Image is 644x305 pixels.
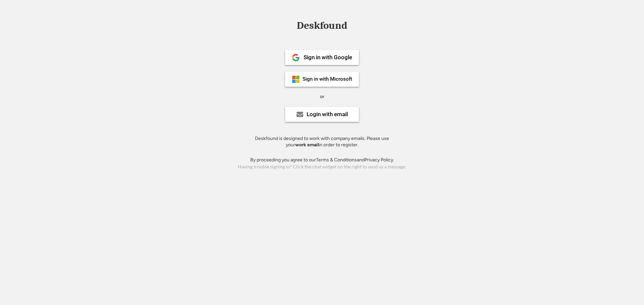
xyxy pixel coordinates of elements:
[250,157,394,163] div: By proceeding you agree to our and
[292,75,300,83] img: ms-symbollockup_mssymbol_19.png
[292,54,300,62] img: 1024px-Google__G__Logo.svg.png
[293,20,351,31] div: Deskfound
[307,111,348,117] div: Login with email
[295,142,319,148] strong: work email
[303,77,352,82] div: Sign in with Microsoft
[320,93,324,100] div: or
[365,157,394,163] a: Privacy Policy.
[304,55,352,60] div: Sign in with Google
[247,135,397,148] div: Deskfound is designed to work with company emails. Please use your in order to register.
[316,157,357,163] a: Terms & Conditions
